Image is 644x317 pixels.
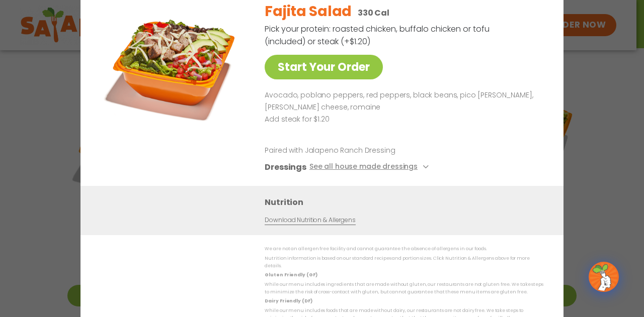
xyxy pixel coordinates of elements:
p: 330 Cal [358,7,389,19]
h2: Fajita Salad [265,1,352,22]
img: wpChatIcon [590,263,618,291]
p: While our menu includes ingredients that are made without gluten, our restaurants are not gluten ... [265,281,543,296]
strong: Dairy Friendly (DF) [265,298,312,304]
a: Start Your Order [265,55,383,79]
p: Avocado, poblano peppers, red peppers, black beans, pico [PERSON_NAME], [PERSON_NAME] cheese, rom... [265,89,539,114]
h3: Dressings [265,161,306,173]
p: Nutrition information is based on our standard recipes and portion sizes. Click Nutrition & Aller... [265,255,543,270]
p: Add steak for $1.20 [265,114,539,126]
p: Paired with Jalapeno Ranch Dressing [265,145,451,156]
strong: Gluten Friendly (GF) [265,272,317,278]
p: Pick your protein: roasted chicken, buffalo chicken or tofu (included) or steak (+$1.20) [265,23,491,48]
p: We are not an allergen free facility and cannot guarantee the absence of allergens in our foods. [265,245,543,253]
h3: Nutrition [265,196,548,208]
button: See all house made dressings [309,161,432,173]
a: Download Nutrition & Allergens [265,216,355,225]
